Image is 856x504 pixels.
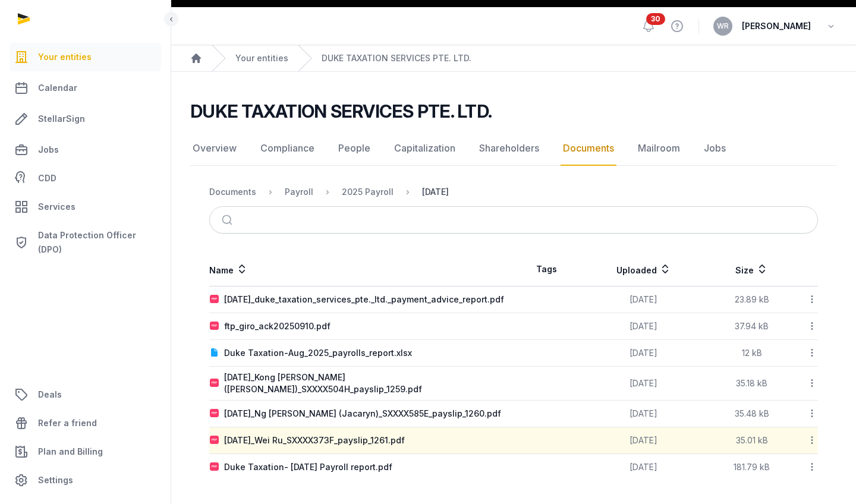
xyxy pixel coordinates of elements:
nav: Breadcrumb [209,178,818,206]
span: StellarSign [38,112,85,126]
span: Services [38,200,75,214]
span: Deals [38,388,62,402]
span: Data Protection Officer (DPO) [38,228,156,257]
div: [DATE]_Wei Ru_SXXXX373F_payslip_1261.pdf [224,434,405,446]
a: Deals [10,380,161,409]
div: Payroll [285,186,313,198]
img: pdf.svg [210,379,219,388]
a: Settings [10,466,161,494]
span: [DATE] [630,408,657,418]
a: People [336,131,373,166]
td: 181.79 kB [708,454,796,481]
button: Submit [215,207,243,233]
span: CDD [38,171,56,185]
a: Services [10,193,161,221]
img: pdf.svg [210,322,219,331]
div: [DATE] [422,186,449,198]
span: [PERSON_NAME] [742,19,811,33]
span: WR [717,23,729,30]
th: Tags [514,253,579,286]
a: Calendar [10,74,161,102]
a: Compliance [258,131,317,166]
a: Jobs [10,136,161,164]
a: Refer a friend [10,409,161,437]
img: pdf.svg [210,409,219,418]
span: Your entities [38,50,92,64]
a: Shareholders [477,131,542,166]
td: 37.94 kB [708,313,796,340]
div: ftp_giro_ack20250910.pdf [224,320,331,332]
div: [DATE]_duke_taxation_services_pte._ltd._payment_advice_report.pdf [224,294,504,305]
div: Documents [209,186,256,198]
a: Your entities [235,52,288,64]
div: [DATE]_Kong [PERSON_NAME] ([PERSON_NAME])_SXXXX504H_payslip_1259.pdf [224,371,513,395]
a: DUKE TAXATION SERVICES PTE. LTD. [322,52,471,64]
nav: Tabs [190,131,837,166]
td: 12 kB [708,340,796,367]
a: Your entities [10,43,161,71]
span: Refer a friend [38,416,97,430]
span: [DATE] [630,378,657,388]
img: document.svg [210,348,219,358]
a: Jobs [701,131,728,166]
td: 35.48 kB [708,401,796,427]
span: [DATE] [630,294,657,304]
th: Name [209,253,514,286]
div: Duke Taxation-Aug_2025_payrolls_report.xlsx [224,347,412,359]
a: Mailroom [635,131,682,166]
span: 30 [646,13,665,25]
td: 23.89 kB [708,286,796,313]
a: StellarSign [10,105,161,133]
button: WR [713,17,732,36]
span: Calendar [38,81,77,95]
td: 35.18 kB [708,367,796,401]
img: pdf.svg [210,295,219,304]
nav: Breadcrumb [171,45,856,72]
span: [DATE] [630,348,657,358]
span: [DATE] [630,435,657,445]
img: pdf.svg [210,436,219,445]
a: Capitalization [392,131,458,166]
a: Overview [190,131,239,166]
img: pdf.svg [210,462,219,472]
div: 2025 Payroll [342,186,394,198]
span: [DATE] [630,321,657,331]
iframe: Chat Widget [797,447,856,504]
td: 35.01 kB [708,427,796,454]
span: [DATE] [630,462,657,472]
div: Duke Taxation- [DATE] Payroll report.pdf [224,461,392,473]
th: Size [708,253,796,286]
h2: DUKE TAXATION SERVICES PTE. LTD. [190,100,492,122]
span: Settings [38,473,73,487]
a: CDD [10,166,161,190]
th: Uploaded [579,253,708,286]
a: Documents [561,131,616,166]
div: [DATE]_Ng [PERSON_NAME] (Jacaryn)_SXXXX585E_payslip_1260.pdf [224,408,501,420]
a: Plan and Billing [10,437,161,466]
span: Jobs [38,143,59,157]
span: Plan and Billing [38,445,103,459]
a: Data Protection Officer (DPO) [10,223,161,262]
